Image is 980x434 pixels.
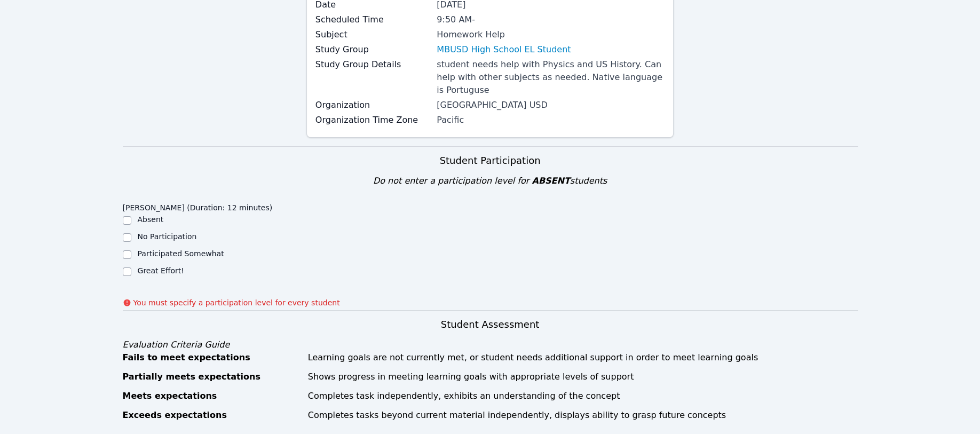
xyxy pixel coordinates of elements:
label: Study Group [315,43,431,56]
div: Completes tasks beyond current material independently, displays ability to grasp future concepts [308,409,858,422]
div: Meets expectations [123,390,302,403]
div: Evaluation Criteria Guide [123,338,858,351]
legend: [PERSON_NAME] (Duration: 12 minutes) [123,198,273,214]
label: Study Group Details [315,58,431,71]
div: student needs help with Physics and US History. Can help with other subjects as needed. Native la... [437,58,665,97]
a: MBUSD High School EL Student [437,43,571,56]
label: Absent [138,215,164,224]
span: ABSENT [532,176,570,186]
p: You must specify a participation level for every student [133,297,340,308]
div: Completes task independently, exhibits an understanding of the concept [308,390,858,403]
div: Homework Help [437,28,665,41]
div: Fails to meet expectations [123,351,302,364]
div: Exceeds expectations [123,409,302,422]
div: Shows progress in meeting learning goals with appropriate levels of support [308,370,858,383]
label: Scheduled Time [315,13,431,26]
div: [GEOGRAPHIC_DATA] USD [437,99,665,112]
label: Subject [315,28,431,41]
div: 9:50 AM - [437,13,665,26]
div: Learning goals are not currently met, or student needs additional support in order to meet learni... [308,351,858,364]
h3: Student Participation [123,153,858,168]
div: Do not enter a participation level for students [123,175,858,187]
label: No Participation [138,232,197,241]
label: Organization [315,99,431,112]
label: Great Effort! [138,266,184,275]
label: Organization Time Zone [315,114,431,127]
h3: Student Assessment [123,317,858,332]
div: Partially meets expectations [123,370,302,383]
label: Participated Somewhat [138,249,224,258]
div: Pacific [437,114,665,127]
